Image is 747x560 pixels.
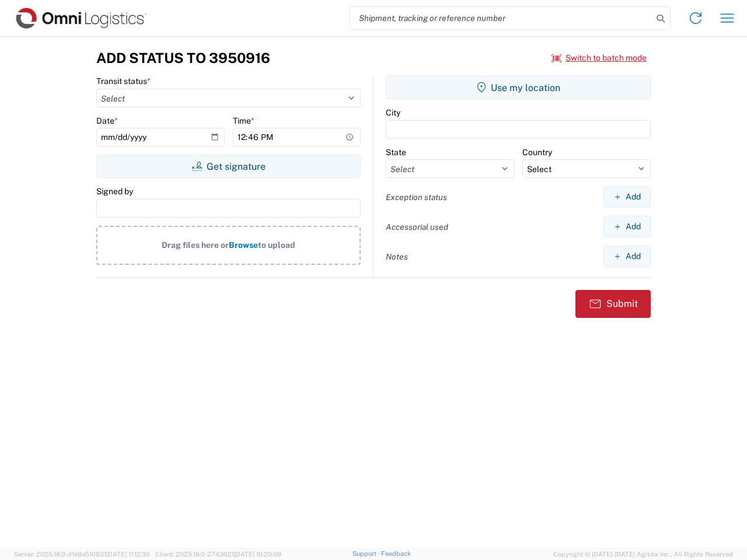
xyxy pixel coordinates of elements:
[155,551,281,558] span: Client: 2025.18.0-27d3021
[352,550,382,557] a: Support
[96,155,361,178] button: Get signature
[106,551,150,558] span: [DATE] 11:12:30
[522,147,552,157] label: Country
[258,240,295,250] span: to upload
[386,251,408,262] label: Notes
[551,48,647,68] button: Switch to batch mode
[553,549,733,559] span: Copyright © [DATE]-[DATE] Agistix Inc., All Rights Reserved
[229,240,258,250] span: Browse
[350,7,652,29] input: Shipment, tracking or reference number
[603,216,651,237] button: Add
[575,290,651,318] button: Submit
[96,50,270,66] h3: Add Status to 3950916
[386,222,448,232] label: Accessorial used
[162,240,229,250] span: Drag files here or
[603,186,651,208] button: Add
[386,76,651,99] button: Use my location
[96,76,151,86] label: Transit status
[233,116,254,126] label: Time
[381,550,411,557] a: Feedback
[386,107,400,118] label: City
[386,192,447,202] label: Exception status
[14,551,150,558] span: Server: 2025.18.0-d1e9a510831
[96,186,133,197] label: Signed by
[603,246,651,267] button: Add
[386,147,406,157] label: State
[234,551,281,558] span: [DATE] 10:20:09
[96,116,118,126] label: Date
